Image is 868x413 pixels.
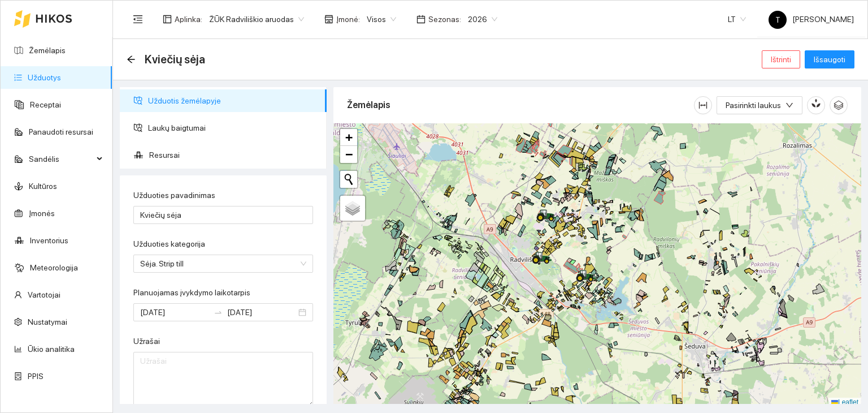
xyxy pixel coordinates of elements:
div: Atgal [127,55,136,64]
span: 2026 [468,11,497,28]
label: Užduoties kategorija [133,238,205,250]
span: column-width [695,101,711,110]
a: Inventorius [30,236,68,245]
span: ŽŪK Radviliškio aruodas [209,11,304,28]
a: Meteorologija [30,263,78,272]
span: Įmonė : [336,13,360,25]
span: Visos [367,11,396,28]
span: Sezonas : [428,13,461,25]
a: Receptai [30,100,61,109]
button: Pasirinkti laukusdown [717,96,802,114]
label: Planuojamas įvykdymo laikotarpis [133,287,250,299]
input: Užduoties pavadinimas [133,206,313,224]
a: Nustatymai [28,317,67,326]
span: arrow-left [127,55,136,64]
span: calendar [416,15,426,24]
span: Laukų baigtumai [148,117,318,139]
span: Ištrinti [771,53,791,66]
label: Užduoties pavadinimas [133,190,215,201]
button: column-width [694,96,712,114]
span: [PERSON_NAME] [769,15,854,24]
a: Vartotojai [28,290,60,299]
span: LT [728,11,746,28]
a: Žemėlapis [29,46,66,55]
input: Planuojamas įvykdymo laikotarpis [140,306,209,319]
button: Ištrinti [762,50,800,68]
a: Įmonės [29,209,55,218]
a: Kultūros [29,182,57,191]
input: Pabaigos data [227,306,296,319]
span: + [345,130,353,144]
span: Išsaugoti [814,53,845,66]
span: − [345,147,353,161]
span: T [775,11,780,29]
span: to [214,308,223,317]
a: Leaflet [831,398,858,406]
span: shop [324,15,333,24]
a: Zoom in [340,129,357,146]
span: Sėja. Strip till [140,255,306,272]
span: swap-right [214,308,223,317]
span: Kviečių sėja [145,50,205,68]
a: Užduotys [28,73,61,82]
a: PPIS [28,372,44,381]
button: Išsaugoti [805,50,854,68]
span: Užduotis žemėlapyje [148,89,318,112]
a: Ūkio analitika [28,345,75,354]
textarea: Užrašai [133,352,313,407]
span: Pasirinkti laukus [726,99,781,111]
button: Initiate a new search [340,171,357,188]
span: menu-fold [133,14,143,24]
div: Žemėlapis [347,89,694,121]
a: Layers [340,196,365,221]
span: Resursai [149,144,318,166]
a: Zoom out [340,146,357,163]
span: Aplinka : [175,13,202,25]
span: down [785,101,793,110]
a: Panaudoti resursai [29,127,93,136]
span: Sandėlis [29,148,93,170]
button: menu-fold [127,8,149,31]
span: layout [163,15,172,24]
label: Užrašai [133,335,160,347]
